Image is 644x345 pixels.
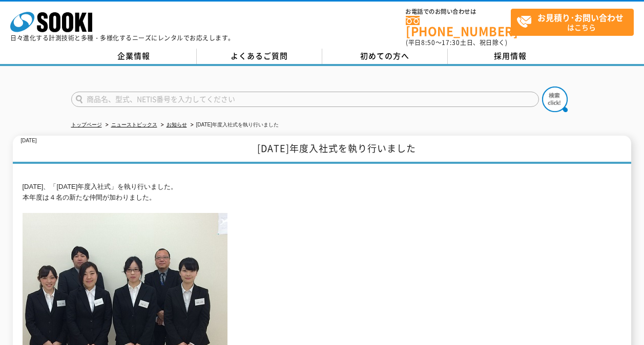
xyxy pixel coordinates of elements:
a: お見積り･お問い合わせはこちら [511,9,634,36]
input: 商品名、型式、NETIS番号を入力してください [71,92,539,107]
h1: [DATE]年度入社式を執り行いました [13,136,631,164]
a: 初めての方へ [322,49,448,64]
a: [PHONE_NUMBER] [406,16,511,37]
p: [DATE]、「[DATE]年度入社式」を執り行いました。 本年度は４名の新たな仲間が加わりました。 [23,182,622,203]
a: お知らせ [167,122,187,127]
a: ニューストピックス [111,122,157,127]
strong: お見積り･お問い合わせ [537,11,624,24]
a: トップページ [71,122,102,127]
p: 日々進化する計測技術と多種・多様化するニーズにレンタルでお応えします。 [10,35,235,41]
span: 8:50 [421,38,435,47]
span: はこちら [516,9,633,35]
p: [DATE] [20,136,36,146]
li: [DATE]年度入社式を執り行いました [189,120,279,131]
a: 企業情報 [71,49,197,64]
span: 初めての方へ [360,50,409,61]
img: btn_search.png [542,87,568,112]
span: お電話でのお問い合わせは [406,9,511,15]
span: (平日 ～ 土日、祝日除く) [406,38,507,47]
a: 採用情報 [448,49,573,64]
a: よくあるご質問 [197,49,322,64]
span: 17:30 [442,38,460,47]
